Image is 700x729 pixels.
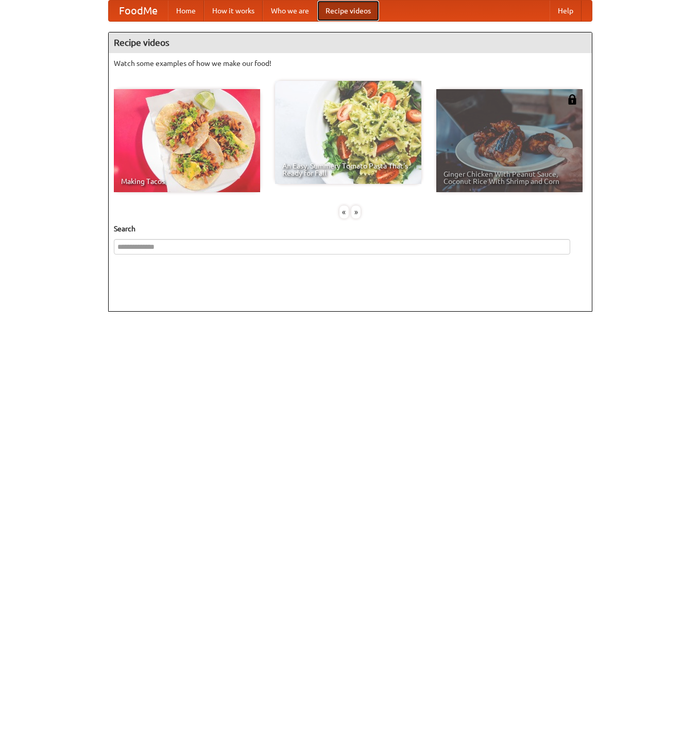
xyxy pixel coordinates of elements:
a: An Easy, Summery Tomato Pasta That's Ready for Fall [275,81,421,184]
a: Who we are [263,1,317,21]
h4: Recipe videos [109,32,592,53]
a: Home [168,1,204,21]
img: 483408.png [567,94,577,105]
div: « [339,206,349,218]
a: How it works [204,1,263,21]
a: FoodMe [109,1,168,21]
div: » [351,206,361,218]
span: Making Tacos [121,178,253,185]
h5: Search [114,224,587,234]
a: Help [550,1,582,21]
span: An Easy, Summery Tomato Pasta That's Ready for Fall [282,162,414,177]
a: Making Tacos [114,89,260,192]
a: Recipe videos [317,1,379,21]
p: Watch some examples of how we make our food! [114,58,587,69]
